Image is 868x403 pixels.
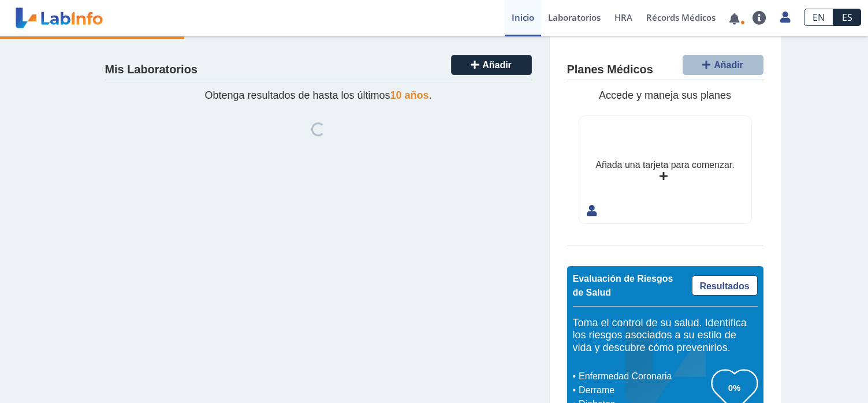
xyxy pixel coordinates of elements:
div: Añada una tarjeta para comenzar. [595,158,734,172]
a: ES [833,9,861,26]
li: Derrame [576,383,711,397]
span: Accede y maneja sus planes [599,89,731,101]
h3: 0% [711,380,758,395]
h4: Mis Laboratorios [105,63,198,77]
span: Añadir [714,60,743,70]
span: Evaluación de Riesgos de Salud [573,274,673,297]
span: 10 años [390,89,429,101]
span: HRA [614,12,632,23]
h5: Toma el control de su salud. Identifica los riesgos asociados a su estilo de vida y descubre cómo... [573,317,758,355]
span: Añadir [482,60,512,70]
a: EN [804,9,833,26]
li: Enfermedad Coronaria [576,370,711,383]
button: Añadir [683,55,763,75]
a: Resultados [692,275,758,296]
span: Obtenga resultados de hasta los últimos . [204,89,431,101]
h4: Planes Médicos [567,63,653,77]
button: Añadir [451,55,532,75]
